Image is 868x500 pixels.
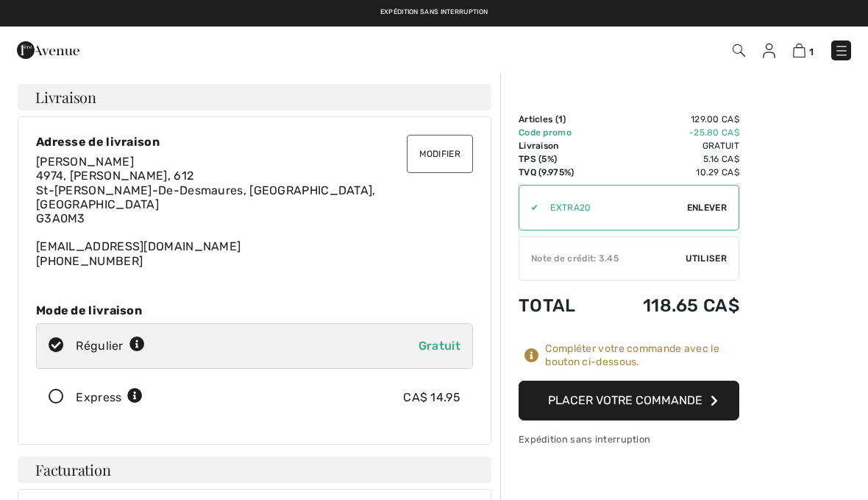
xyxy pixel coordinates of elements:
[36,155,134,169] span: [PERSON_NAME]
[519,113,601,126] td: Articles ( )
[809,46,814,57] span: 1
[601,166,740,179] td: 10.29 CA$
[601,139,740,152] td: Gratuit
[519,139,601,152] td: Livraison
[545,342,739,369] div: Compléter votre commande avec le bouton ci-dessous.
[686,252,727,265] span: Utiliser
[519,166,601,179] td: TVQ (9.975%)
[519,126,601,139] td: Code promo
[538,186,687,230] input: Code promo
[36,303,473,317] div: Mode de livraison
[601,152,740,166] td: 5.16 CA$
[35,90,96,105] span: Livraison
[519,201,538,214] div: ✔
[519,381,739,420] button: Placer votre commande
[601,113,740,126] td: 129.00 CA$
[793,41,814,59] a: 1
[733,44,745,57] img: Recherche
[17,42,79,56] a: 1ère Avenue
[558,114,563,124] span: 1
[601,126,740,139] td: -25.80 CA$
[687,201,727,214] span: Enlever
[76,389,143,406] div: Express
[36,135,473,149] div: Adresse de livraison
[601,281,740,331] td: 118.65 CA$
[36,155,473,268] div: [EMAIL_ADDRESS][DOMAIN_NAME]
[519,281,601,331] td: Total
[519,152,601,166] td: TPS (5%)
[519,432,739,446] div: Expédition sans interruption
[36,169,376,225] span: 4974, [PERSON_NAME], 612 St-[PERSON_NAME]-De-Desmaures, [GEOGRAPHIC_DATA], [GEOGRAPHIC_DATA] G3A0M3
[834,43,849,58] img: Menu
[17,35,79,65] img: 1ère Avenue
[763,43,775,58] img: Mes infos
[76,337,145,355] div: Régulier
[35,462,111,477] span: Facturation
[419,339,460,353] span: Gratuit
[403,389,460,406] div: CA$ 14.95
[519,252,686,265] div: Note de crédit: 3.45
[36,254,143,268] a: [PHONE_NUMBER]
[407,135,473,173] button: Modifier
[793,43,805,57] img: Panier d'achat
